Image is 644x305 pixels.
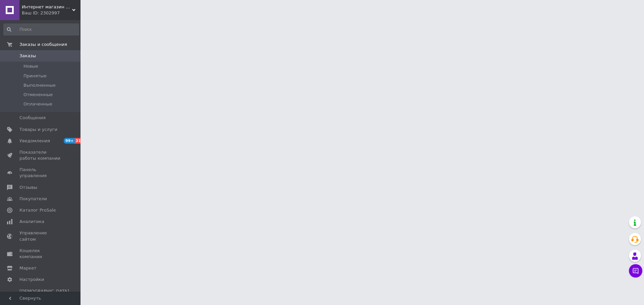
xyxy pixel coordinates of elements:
[64,138,75,144] span: 99+
[19,115,46,121] span: Сообщения
[19,207,56,213] span: Каталог ProSale
[3,23,79,35] input: Поиск
[19,230,62,242] span: Управление сайтом
[19,265,37,271] span: Маркет
[19,53,36,59] span: Заказы
[19,248,62,260] span: Кошелек компании
[19,138,50,144] span: Уведомления
[19,149,62,161] span: Показатели работы компании
[19,196,47,202] span: Покупатели
[629,264,642,278] button: Чат с покупателем
[23,73,47,79] span: Принятые
[19,167,62,179] span: Панель управления
[23,63,38,69] span: Новые
[75,138,83,144] span: 31
[23,101,52,107] span: Оплаченные
[23,92,53,98] span: Отмененные
[23,82,56,88] span: Выполненные
[22,10,80,16] div: Ваш ID: 2302997
[19,277,44,283] span: Настройки
[22,4,72,10] span: Интернет магазин «БЕЗ НАКРУТОК»
[19,127,57,133] span: Товары и услуги
[19,219,44,225] span: Аналитика
[19,42,67,48] span: Заказы и сообщения
[19,184,37,190] span: Отзывы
